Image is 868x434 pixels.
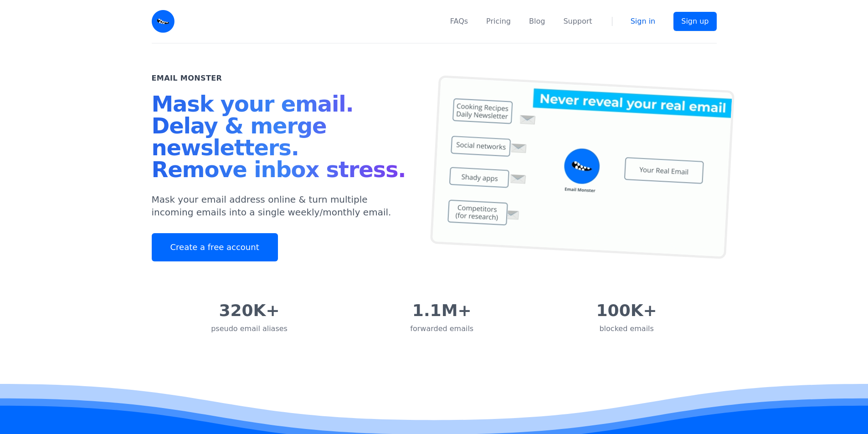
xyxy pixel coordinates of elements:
a: Create a free account [152,233,278,261]
img: temp mail, free temporary mail, Temporary Email [430,75,734,259]
div: 100K+ [596,301,657,320]
div: pseudo email aliases [211,323,288,334]
div: forwarded emails [410,323,473,334]
a: Support [563,16,592,27]
h2: Email Monster [152,73,222,84]
div: 320K+ [211,301,288,320]
div: blocked emails [596,323,657,334]
h1: Mask your email. Delay & merge newsletters. Remove inbox stress. [152,93,412,184]
a: FAQs [450,16,468,27]
a: Pricing [486,16,511,27]
a: Sign up [673,12,716,31]
img: Email Monster [152,10,175,33]
p: Mask your email address online & turn multiple incoming emails into a single weekly/monthly email. [152,193,412,219]
a: Blog [529,16,545,27]
a: Sign in [631,16,656,27]
div: 1.1M+ [410,301,473,320]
